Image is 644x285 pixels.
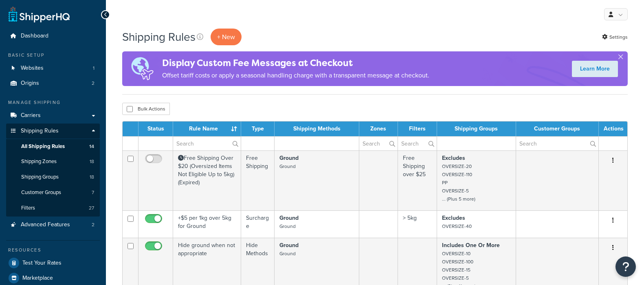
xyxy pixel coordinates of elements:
[442,223,472,230] small: OVERSIZE-40
[442,241,500,250] strong: Includes One Or More
[22,260,62,267] span: Test Your Rates
[6,170,100,185] a: Shipping Groups 18
[21,80,39,87] span: Origins
[437,122,516,136] th: Shipping Groups
[21,174,59,181] span: Shipping Groups
[90,174,94,181] span: 18
[279,241,299,250] strong: Ground
[9,6,70,22] a: ShipperHQ Home
[6,139,100,154] li: All Shipping Rules
[21,205,35,212] span: Filters
[442,163,475,203] small: OVERSIZE-20 OVERSIZE-110 PP OVERSIZE-5 ... (Plus 5 more)
[615,256,636,277] button: Open Resource Center
[6,139,100,154] a: All Shipping Rules 14
[599,122,627,136] th: Actions
[89,143,94,150] span: 14
[21,112,41,119] span: Carriers
[173,150,241,210] td: Free Shipping Over $20 (Oversized Items Not Eligible Up to 5kg) (Expired)
[516,137,598,150] input: Search
[6,247,100,254] div: Resources
[22,275,53,282] span: Marketplace
[211,29,242,45] p: + New
[6,154,100,169] li: Shipping Zones
[122,51,162,86] img: duties-banner-06bc72dcb5fe05cb3f9472aba00be2ae8eb53ab6f0d8bb03d382ba314ac3c341.png
[21,33,48,40] span: Dashboard
[442,154,465,162] strong: Excludes
[162,70,429,81] p: Offset tariff costs or apply a seasonal handling charge with a transparent message at checkout.
[173,137,241,150] input: Search
[241,150,275,210] td: Free Shipping
[6,185,100,200] a: Customer Groups 7
[279,250,296,257] small: Ground
[6,108,100,123] a: Carriers
[93,65,95,72] span: 1
[279,163,296,170] small: Ground
[6,201,100,216] li: Filters
[122,103,170,115] button: Bulk Actions
[6,99,100,106] div: Manage Shipping
[173,122,241,136] th: Rule Name : activate to sort column ascending
[89,205,94,212] span: 27
[6,76,100,91] li: Origins
[6,61,100,76] li: Websites
[6,217,100,232] li: Advanced Features
[572,61,618,77] a: Learn More
[398,137,437,150] input: Search
[162,56,429,70] h4: Display Custom Fee Messages at Checkout
[6,154,100,169] a: Shipping Zones 18
[6,76,100,91] a: Origins 2
[6,124,100,139] a: Shipping Rules
[92,80,95,87] span: 2
[122,29,196,45] h1: Shipping Rules
[92,189,94,196] span: 7
[6,185,100,200] li: Customer Groups
[359,122,398,136] th: Zones
[602,31,628,43] a: Settings
[516,122,599,136] th: Customer Groups
[173,210,241,238] td: +$5 per 1kg over 5kg for Ground
[279,223,296,230] small: Ground
[241,210,275,238] td: Surcharge
[279,214,299,222] strong: Ground
[21,65,44,72] span: Websites
[21,158,57,165] span: Shipping Zones
[442,214,465,222] strong: Excludes
[21,143,65,150] span: All Shipping Rules
[92,221,95,228] span: 2
[275,122,359,136] th: Shipping Methods
[398,122,437,136] th: Filters
[90,158,94,165] span: 18
[138,122,173,136] th: Status
[6,217,100,232] a: Advanced Features 2
[6,61,100,76] a: Websites 1
[21,221,70,228] span: Advanced Features
[241,122,275,136] th: Type
[6,256,100,270] a: Test Your Rates
[359,137,398,150] input: Search
[21,128,59,135] span: Shipping Rules
[6,170,100,185] li: Shipping Groups
[6,52,100,59] div: Basic Setup
[6,29,100,44] a: Dashboard
[6,124,100,217] li: Shipping Rules
[21,189,61,196] span: Customer Groups
[6,201,100,216] a: Filters 27
[398,210,437,238] td: > 5kg
[398,150,437,210] td: Free Shipping over $25
[279,154,299,162] strong: Ground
